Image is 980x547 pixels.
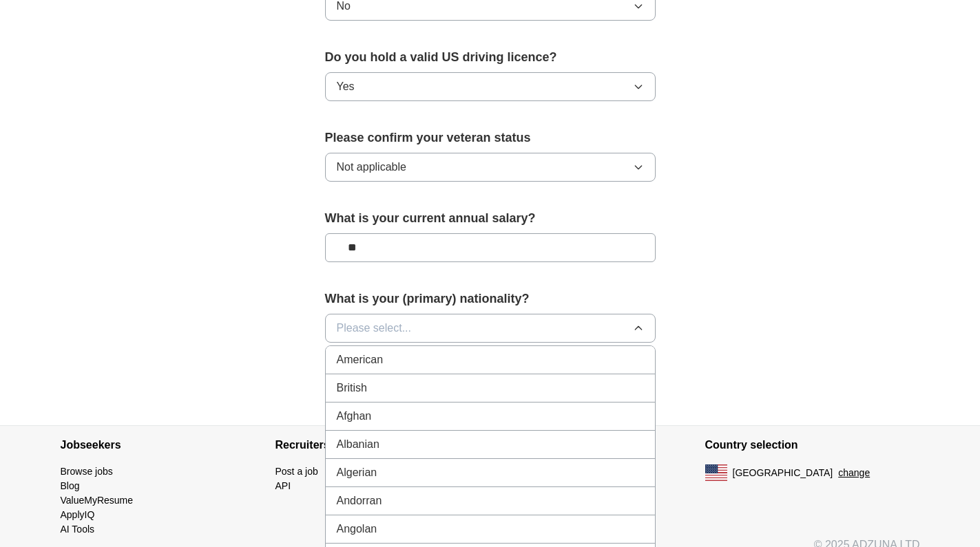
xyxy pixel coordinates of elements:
span: Angolan [337,521,377,537]
span: Afghan [337,408,372,425]
button: Yes [325,72,656,101]
a: ValueMyResume [61,495,134,506]
span: Albanian [337,436,379,453]
span: Algerian [337,464,377,481]
a: ApplyIQ [61,509,95,520]
a: Blog [61,480,80,491]
span: [GEOGRAPHIC_DATA] [733,466,833,480]
label: Do you hold a valid US driving licence? [325,48,656,67]
span: Not applicable [337,159,406,175]
span: Please select... [337,320,412,336]
label: What is your (primary) nationality? [325,290,656,308]
span: Yes [337,78,355,95]
a: Post a job [275,466,318,477]
button: Please select... [325,314,656,343]
button: Not applicable [325,153,656,182]
a: API [275,480,291,491]
label: What is your current annual salary? [325,209,656,228]
a: AI Tools [61,524,95,535]
span: American [337,352,384,368]
span: Andorran [337,493,382,509]
button: change [838,466,870,480]
label: Please confirm your veteran status [325,129,656,147]
h4: Country selection [705,426,920,464]
span: British [337,380,367,396]
img: US flag [705,464,727,481]
a: Browse jobs [61,466,113,477]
